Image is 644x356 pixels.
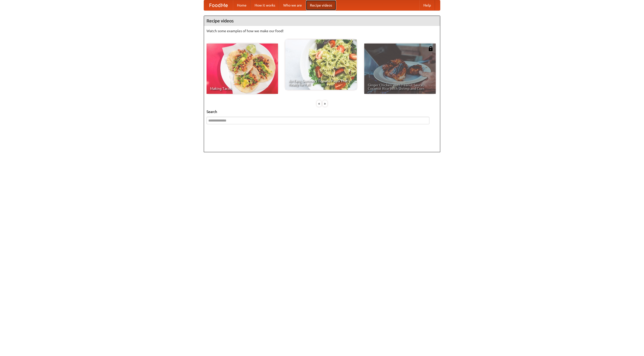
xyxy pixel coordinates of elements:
img: 483408.png [428,46,433,51]
a: Help [419,0,435,10]
span: An Easy, Summery Tomato Pasta That's Ready for Fall [289,79,353,86]
span: Making Tacos [210,87,274,90]
a: Who we are [279,0,306,10]
p: Watch some examples of how we make our food! [207,28,437,33]
a: Recipe videos [306,0,336,10]
a: Making Tacos [207,44,278,94]
h5: Search [207,109,437,114]
h4: Recipe videos [204,16,440,26]
a: Home [233,0,251,10]
a: FoodMe [204,0,233,10]
a: An Easy, Summery Tomato Pasta That's Ready for Fall [285,39,357,90]
div: » [323,100,327,107]
div: « [317,100,321,107]
a: How it works [251,0,279,10]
